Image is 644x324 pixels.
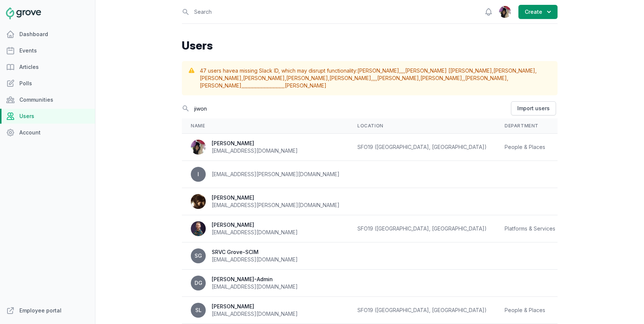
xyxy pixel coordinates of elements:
[348,118,496,134] th: Location
[182,118,348,134] th: Name
[496,134,574,161] td: People & Places
[212,276,298,283] div: [PERSON_NAME]-Admin
[493,67,535,74] a: [PERSON_NAME]
[496,297,574,324] td: People & Places
[511,101,556,115] button: Import users
[329,75,371,81] a: [PERSON_NAME]
[348,215,496,242] td: SFO19 ([GEOGRAPHIC_DATA], [GEOGRAPHIC_DATA])
[200,82,241,89] a: [PERSON_NAME]
[465,75,507,81] a: [PERSON_NAME]
[357,67,399,74] a: [PERSON_NAME]
[195,253,202,258] span: SG
[182,102,509,115] input: Search
[195,308,202,313] span: SL
[420,75,462,81] a: [PERSON_NAME]
[198,172,199,177] span: I
[212,194,340,201] div: [PERSON_NAME]
[212,310,298,318] div: [EMAIL_ADDRESS][DOMAIN_NAME]
[212,147,298,155] div: [EMAIL_ADDRESS][DOMAIN_NAME]
[496,118,574,134] th: Department
[200,67,552,89] p: 47 users have a missing Slack ID, which may disrupt functionality: , , , , , , , , , , , , , , , ...
[200,75,241,81] a: [PERSON_NAME]
[286,75,328,81] a: [PERSON_NAME]
[212,303,298,310] div: [PERSON_NAME]
[212,283,298,290] div: [EMAIL_ADDRESS][DOMAIN_NAME]
[377,75,419,81] a: [PERSON_NAME]
[212,171,340,178] div: [EMAIL_ADDRESS][PERSON_NAME][DOMAIN_NAME]
[195,280,202,286] span: DG
[212,140,298,147] div: [PERSON_NAME]
[212,201,340,209] div: [EMAIL_ADDRESS][PERSON_NAME][DOMAIN_NAME]
[348,134,496,161] td: SFO19 ([GEOGRAPHIC_DATA], [GEOGRAPHIC_DATA])
[212,221,298,229] div: [PERSON_NAME]
[212,229,298,236] div: [EMAIL_ADDRESS][DOMAIN_NAME]
[6,7,41,19] img: Grove
[182,39,558,52] h1: Users
[212,256,298,263] div: [EMAIL_ADDRESS][DOMAIN_NAME]
[348,297,496,324] td: SFO19 ([GEOGRAPHIC_DATA], [GEOGRAPHIC_DATA])
[496,215,574,242] td: Platforms & Services
[285,82,326,89] a: [PERSON_NAME]
[212,248,298,256] div: SRVC Grove-SCIM
[243,75,285,81] a: [PERSON_NAME]
[405,67,492,74] a: [PERSON_NAME] [[PERSON_NAME]
[518,5,558,19] button: Create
